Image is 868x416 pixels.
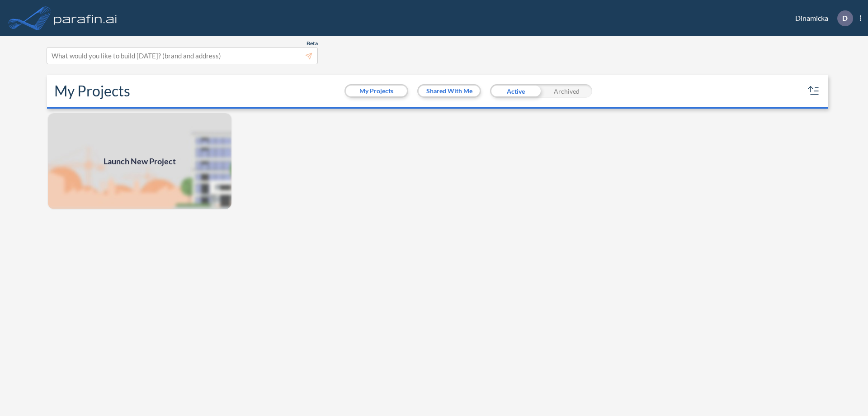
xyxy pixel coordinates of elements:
[807,84,821,98] button: sort
[842,14,848,22] p: D
[541,84,592,98] div: Archived
[346,86,407,96] button: My Projects
[490,84,541,98] div: Active
[47,112,232,210] img: add
[52,9,119,27] img: logo
[47,112,232,210] a: Launch New Project
[782,10,861,26] div: Dinamicka
[54,82,130,100] h2: My Projects
[307,40,318,47] span: Beta
[104,155,176,167] span: Launch New Project
[419,86,480,96] button: Shared With Me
